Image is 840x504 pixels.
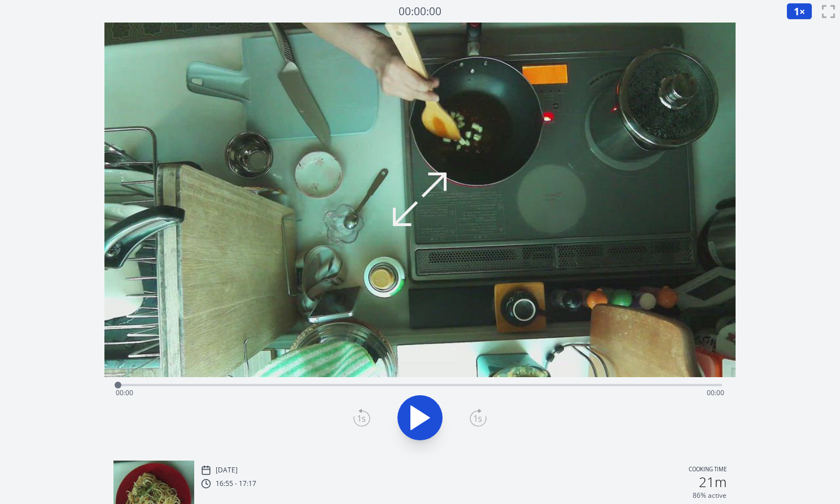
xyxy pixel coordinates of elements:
[699,475,727,489] h2: 21m
[693,491,727,500] p: 86% active
[794,5,799,18] span: 1
[399,3,441,20] a: 00:00:00
[216,479,256,488] p: 16:55 - 17:17
[689,465,727,475] p: Cooking time
[216,466,238,475] p: [DATE]
[786,3,812,20] button: 1×
[707,388,724,397] span: 00:00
